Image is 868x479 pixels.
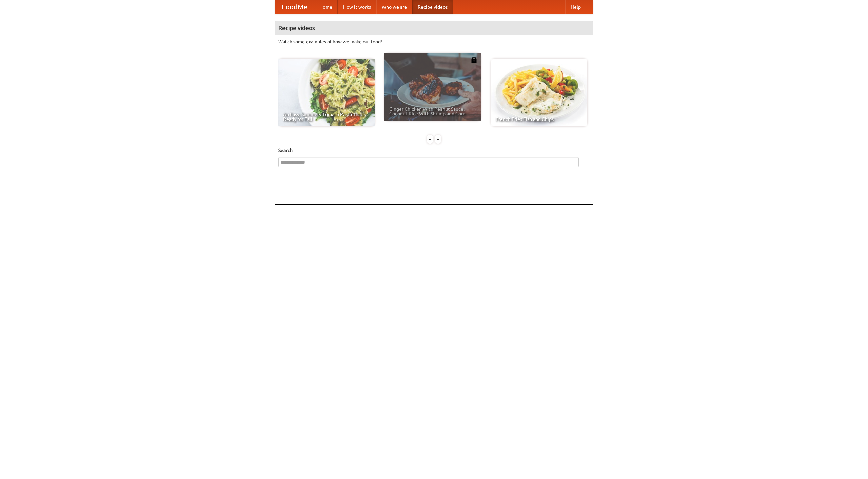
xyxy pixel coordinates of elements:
[491,59,587,126] a: French Fries Fish and Chips
[565,0,586,14] a: Help
[275,0,314,14] a: FoodMe
[471,57,477,63] img: 483408.png
[338,0,376,14] a: How it works
[496,117,583,122] span: French Fries Fish and Chips
[435,135,441,144] div: »
[412,0,453,14] a: Recipe videos
[275,21,593,35] h4: Recipe videos
[278,59,375,126] a: An Easy, Summery Tomato Pasta That's Ready for Fall
[314,0,338,14] a: Home
[283,112,370,122] span: An Easy, Summery Tomato Pasta That's Ready for Fall
[278,38,590,45] p: Watch some examples of how we make our food!
[427,135,433,144] div: «
[376,0,412,14] a: Who we are
[278,147,590,154] h5: Search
